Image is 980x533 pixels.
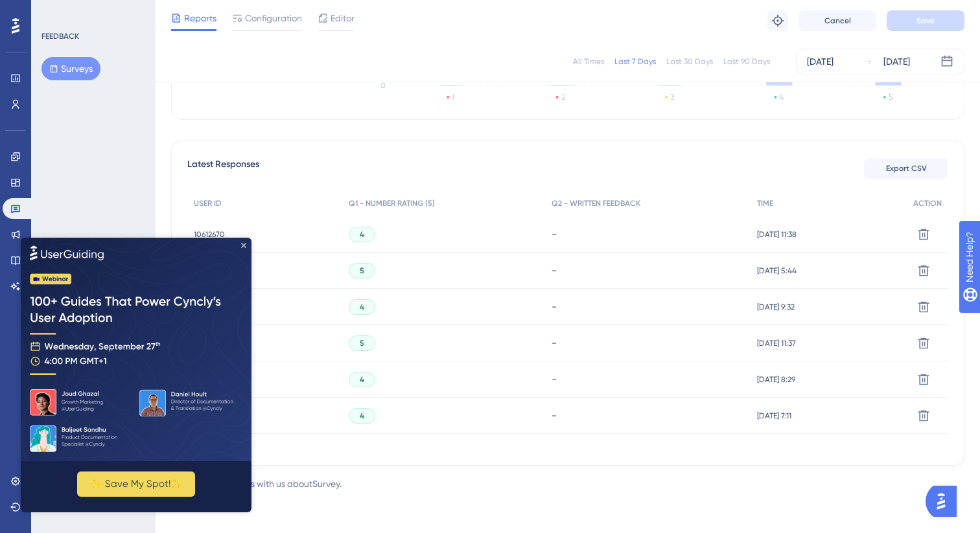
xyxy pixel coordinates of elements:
text: 3 [670,93,674,102]
text: 2 [561,93,565,102]
button: Save [887,10,964,31]
span: USER ID [194,198,222,209]
span: Reports [184,10,216,26]
tspan: 0 [380,81,386,90]
div: with us about Survey . [171,476,342,492]
text: 4 [779,93,784,102]
span: Configuration [245,10,302,26]
span: Latest Responses [187,157,259,180]
span: [DATE] 7:11 [757,411,791,421]
div: - [552,301,744,313]
span: TIME [757,198,773,209]
div: Last 7 Days [614,56,656,67]
div: - [552,373,744,385]
span: Cancel [824,16,851,26]
span: 4 [360,411,364,421]
div: FEEDBACK [41,31,79,41]
span: Save [916,16,935,26]
span: [DATE] 8:29 [757,374,795,385]
div: Close Preview [220,5,226,10]
span: 4 [360,374,364,385]
div: - [552,264,744,277]
span: [DATE] 11:38 [757,229,797,240]
button: Export CSV [864,158,948,179]
span: [DATE] 11:37 [757,338,796,348]
div: [DATE] [807,54,834,69]
span: Editor [331,10,355,26]
span: 10612670 [194,229,225,240]
span: Q1 - NUMBER RATING (5) [349,198,435,209]
span: [DATE] 9:32 [757,302,795,312]
span: [DATE] 5:44 [757,266,797,276]
div: Last 30 Days [666,56,713,67]
span: Q2 - WRITTEN FEEDBACK [552,198,640,209]
div: Last 90 Days [723,56,770,67]
div: [DATE] [883,54,910,69]
span: 4 [360,302,364,312]
span: Need Help? [30,3,81,19]
button: Surveys [41,57,100,80]
button: ✨ Save My Spot!✨ [56,234,174,259]
iframe: UserGuiding AI Assistant Launcher [926,482,964,521]
button: Cancel [799,10,876,31]
text: 5 [889,93,892,102]
span: 5 [360,338,364,348]
div: - [552,409,744,422]
span: Export CSV [886,163,927,174]
div: - [552,228,744,240]
text: 1 [452,93,454,102]
div: - [552,337,744,349]
div: All Times [573,56,604,67]
span: 5 [360,266,364,276]
span: ACTION [913,198,942,209]
span: 4 [360,229,364,240]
